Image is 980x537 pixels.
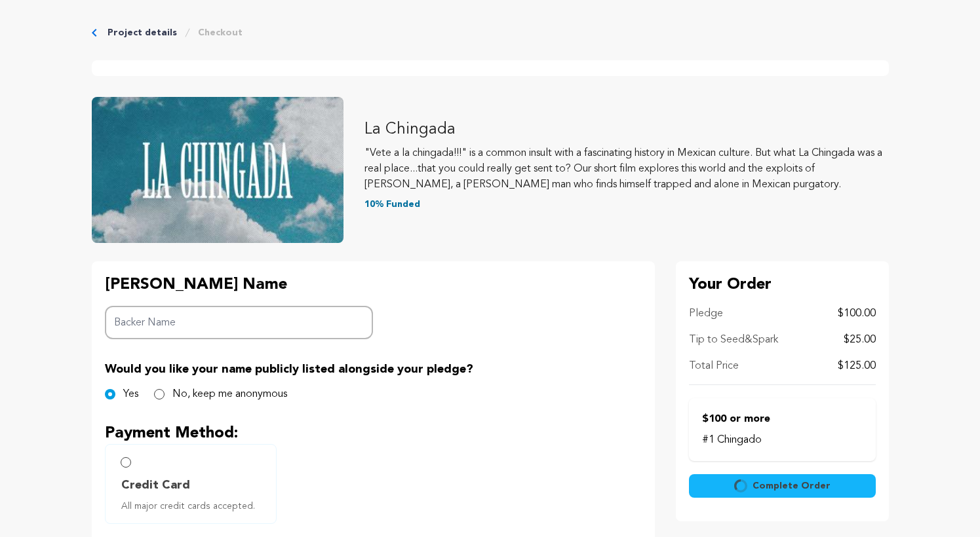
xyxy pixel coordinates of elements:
[689,474,876,498] button: Complete Order
[689,332,778,348] p: Tip to Seed&Spark
[364,198,889,211] p: 10% Funded
[105,274,374,295] p: [PERSON_NAME] Name
[105,423,642,444] p: Payment Method:
[838,306,876,322] p: $100.00
[364,145,889,193] p: "Vete a la chingada!!!" is a common insult with a fascinating history in Mexican culture. But wha...
[689,274,876,295] p: Your Order
[105,306,374,339] input: Backer Name
[123,386,138,402] label: Yes
[753,479,831,492] span: Complete Order
[702,411,863,427] p: $100 or more
[198,26,243,39] a: Checkout
[105,360,642,379] p: Would you like your name publicly listed alongside your pledge?
[172,386,287,402] label: No, keep me anonymous
[702,432,863,448] p: #1 Chingado
[689,306,723,322] p: Pledge
[121,500,265,513] span: All major credit cards accepted.
[364,119,889,140] p: La Chingada
[108,26,177,39] a: Project details
[844,332,876,348] p: $25.00
[92,26,889,39] div: Breadcrumb
[121,476,190,494] span: Credit Card
[838,358,876,374] p: $125.00
[92,97,343,243] img: La Chingada image
[689,358,739,374] p: Total Price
